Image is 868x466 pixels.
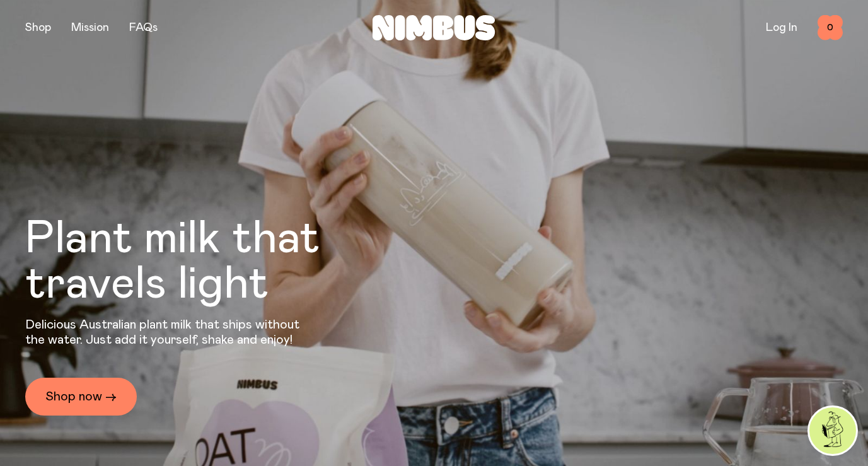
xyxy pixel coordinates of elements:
img: agent [809,407,856,454]
a: Mission [71,22,109,33]
a: Log In [766,22,797,33]
a: Shop now → [25,378,137,416]
h1: Plant milk that travels light [25,216,388,307]
a: FAQs [129,22,158,33]
button: 0 [818,15,843,40]
p: Delicious Australian plant milk that ships without the water. Just add it yourself, shake and enjoy! [25,317,308,347]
